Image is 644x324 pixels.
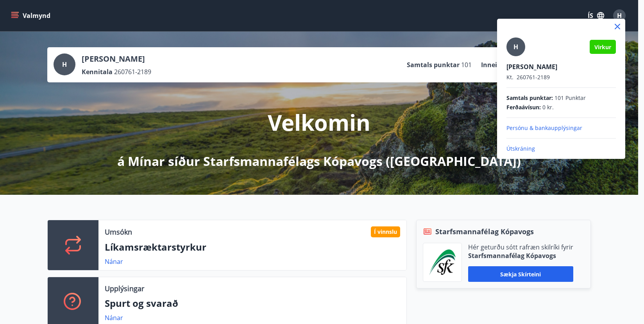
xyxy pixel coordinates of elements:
[506,73,616,81] p: 260761-2189
[555,94,586,102] span: 101 Punktar
[506,124,616,132] p: Persónu & bankaupplýsingar
[506,94,553,102] span: Samtals punktar :
[506,73,513,81] span: Kt.
[513,43,518,51] span: H
[506,103,541,111] span: Ferðaávísun :
[542,103,554,111] span: 0 kr.
[594,43,611,51] span: Virkur
[506,62,616,71] p: [PERSON_NAME]
[506,145,616,153] p: Útskráning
